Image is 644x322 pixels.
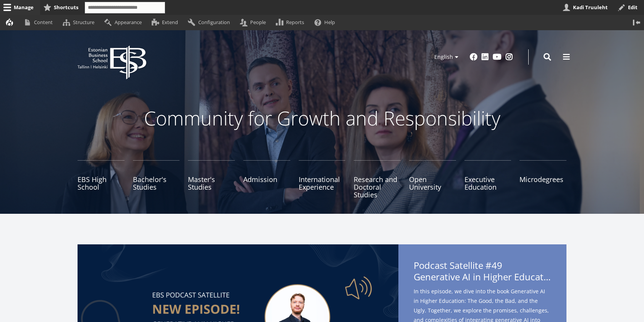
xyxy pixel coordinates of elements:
a: Linkedin [481,53,489,61]
a: Executive Education [464,160,511,198]
a: Open University [409,160,456,198]
a: Bachelor's Studies [133,160,180,198]
a: Master's Studies [188,160,235,198]
a: Content [20,15,59,30]
a: Help [311,15,342,30]
a: Extend [148,15,184,30]
a: Appearance [101,15,148,30]
a: Microdegrees [519,160,566,198]
a: Instagram [505,53,513,61]
a: Structure [59,15,101,30]
a: Admission [243,160,290,198]
a: People [236,15,272,30]
span: Generative AI in Higher Education: The Good, the Bad, and the Ugly [414,271,551,283]
a: International Experience [299,160,346,198]
a: Configuration [184,15,236,30]
a: Facebook [470,53,477,61]
span: Podcast Satellite #49 [414,260,551,285]
a: Reports [273,15,311,30]
p: Community for Growth and Responsibility [120,107,524,130]
a: EBS High School [78,160,125,198]
button: Vertical orientation [629,15,644,30]
a: Research and Doctoral Studies [354,160,401,198]
a: Youtube [493,53,502,61]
